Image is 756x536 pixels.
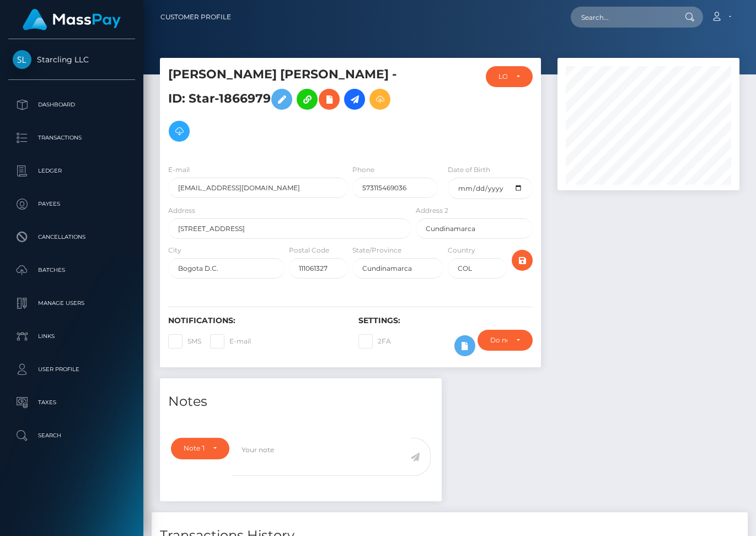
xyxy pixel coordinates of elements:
[289,245,329,255] label: Postal Code
[168,392,433,411] h4: Notes
[13,50,31,69] img: Starcling LLC
[571,7,674,28] input: Search...
[168,245,181,255] label: City
[8,190,135,218] a: Payees
[448,165,490,175] label: Date of Birth
[448,245,475,255] label: Country
[168,206,195,216] label: Address
[490,336,507,345] div: Do not require
[8,91,135,119] a: Dashboard
[498,72,507,81] div: LOCKED
[13,262,131,278] p: Batches
[168,165,190,175] label: E-mail
[8,124,135,152] a: Transactions
[8,389,135,416] a: Taxes
[13,97,131,113] p: Dashboard
[8,157,135,185] a: Ledger
[8,256,135,284] a: Batches
[13,328,131,345] p: Links
[168,316,342,325] h6: Notifications:
[8,422,135,449] a: Search
[8,323,135,350] a: Links
[13,361,131,378] p: User Profile
[478,330,532,351] button: Do not require
[486,66,533,87] button: LOCKED
[8,55,135,65] span: Starcling LLC
[184,444,204,453] div: Note Type
[13,163,131,179] p: Ledger
[13,130,131,146] p: Transactions
[168,334,201,349] label: SMS
[210,334,251,349] label: E-mail
[352,165,374,175] label: Phone
[8,223,135,251] a: Cancellations
[13,196,131,212] p: Payees
[171,438,229,459] button: Note Type
[23,9,121,30] img: MassPay Logo
[358,334,391,349] label: 2FA
[416,206,448,216] label: Address 2
[160,6,231,29] a: Customer Profile
[13,427,131,444] p: Search
[13,394,131,411] p: Taxes
[344,89,365,110] a: Initiate Payout
[13,295,131,312] p: Manage Users
[352,245,401,255] label: State/Province
[168,66,405,147] h5: [PERSON_NAME] [PERSON_NAME] - ID: Star-1866979
[13,229,131,245] p: Cancellations
[8,356,135,383] a: User Profile
[8,290,135,317] a: Manage Users
[358,316,532,325] h6: Settings:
